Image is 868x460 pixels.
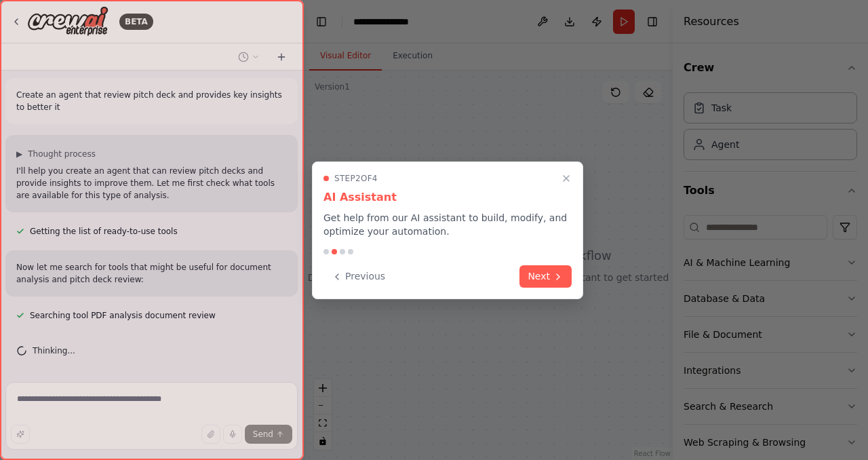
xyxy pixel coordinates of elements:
[312,12,331,31] button: Hide left sidebar
[323,265,393,288] button: Previous
[323,189,572,206] h3: AI Assistant
[519,265,572,288] button: Next
[323,211,572,238] p: Get help from our AI assistant to build, modify, and optimize your automation.
[558,170,574,187] button: Close walkthrough
[334,173,378,184] span: Step 2 of 4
